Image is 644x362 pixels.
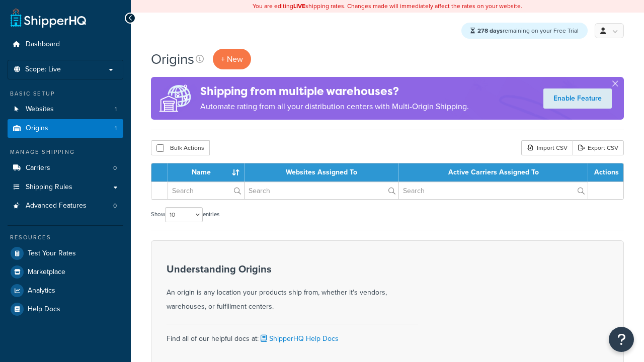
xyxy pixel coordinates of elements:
[8,244,123,262] a: Test Your Rates
[28,287,55,295] span: Analytics
[8,178,123,197] a: Shipping Rules
[8,35,123,54] a: Dashboard
[167,263,418,314] div: An origin is any location your products ship from, whether it's vendors, warehouses, or fulfillme...
[543,88,612,109] a: Enable Feature
[521,140,573,155] div: Import CSV
[8,159,123,177] li: Carriers
[26,183,72,192] span: Shipping Rules
[28,268,65,277] span: Marketplace
[8,233,123,242] div: Resources
[113,202,117,210] span: 0
[477,26,503,35] strong: 278 days
[8,119,123,138] a: Origins 1
[293,2,305,11] b: LIVE
[8,300,123,318] a: Help Docs
[26,40,60,49] span: Dashboard
[245,182,399,199] input: Search
[151,49,194,69] h1: Origins
[8,159,123,177] a: Carriers 0
[245,163,399,182] th: Websites Assigned To
[399,182,588,199] input: Search
[28,305,60,314] span: Help Docs
[573,140,624,155] a: Export CSV
[11,8,86,28] a: ShipperHQ Home
[115,124,117,133] span: 1
[25,65,61,74] span: Scope: Live
[8,119,123,138] li: Origins
[8,263,123,281] a: Marketplace
[28,249,76,258] span: Test Your Rates
[26,124,48,133] span: Origins
[8,197,123,215] a: Advanced Features 0
[8,148,123,156] div: Manage Shipping
[26,202,87,210] span: Advanced Features
[399,163,588,182] th: Active Carriers Assigned To
[8,89,123,98] div: Basic Setup
[200,83,469,100] h4: Shipping from multiple warehouses?
[588,163,623,182] th: Actions
[168,182,244,199] input: Search
[259,333,339,344] a: ShipperHQ Help Docs
[8,282,123,300] a: Analytics
[167,263,418,275] h3: Understanding Origins
[200,100,469,114] p: Automate rating from all your distribution centers with Multi-Origin Shipping.
[115,105,117,114] span: 1
[26,105,54,114] span: Websites
[167,324,418,346] div: Find all of our helpful docs at:
[113,164,117,172] span: 0
[151,207,219,222] label: Show entries
[8,197,123,215] li: Advanced Features
[609,327,634,352] button: Open Resource Center
[26,164,50,172] span: Carriers
[165,207,203,222] select: Showentries
[461,23,588,39] div: remaining on your Free Trial
[151,140,210,155] button: Bulk Actions
[221,53,243,65] span: + New
[168,163,245,182] th: Name
[213,49,251,69] a: + New
[8,100,123,119] li: Websites
[151,77,200,120] img: ad-origins-multi-dfa493678c5a35abed25fd24b4b8a3fa3505936ce257c16c00bdefe2f3200be3.png
[8,100,123,119] a: Websites 1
